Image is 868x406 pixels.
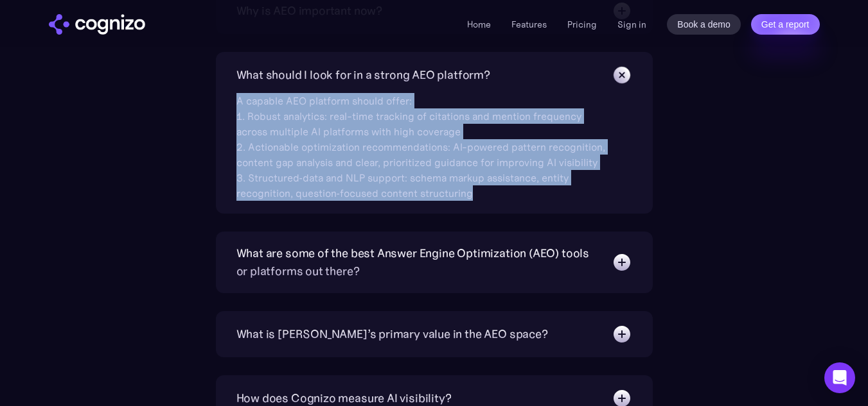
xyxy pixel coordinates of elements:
div: What is [PERSON_NAME]’s primary value in the AEO space? [236,325,548,343]
div: What should I look for in a strong AEO platform? [236,66,490,84]
img: cognizo logo [49,14,145,35]
a: home [49,14,145,35]
a: Get a report [751,14,820,35]
div: A capable AEO platform should offer: 1. Robust analytics: real-time tracking of citations and men... [236,85,609,201]
div: What are some of the best Answer Engine Optimization (AEO) tools or platforms out there? [236,244,599,280]
div: Open Intercom Messenger [824,362,855,393]
a: Sign in [617,17,646,32]
a: Book a demo [667,14,741,35]
a: Home [467,19,491,30]
a: Features [511,19,547,30]
a: Pricing [567,19,597,30]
